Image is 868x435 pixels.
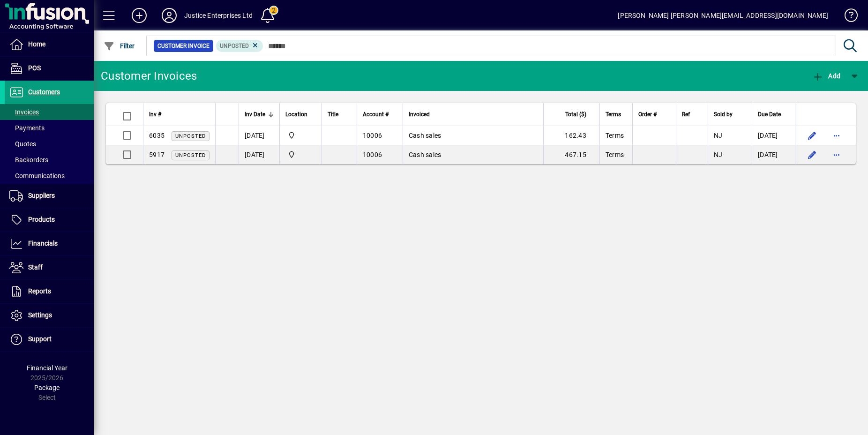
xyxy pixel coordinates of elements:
a: Suppliers [5,184,94,208]
span: Terms [606,132,624,139]
td: [DATE] [752,126,795,145]
span: Title [328,109,338,120]
span: Cash sales [409,151,441,158]
div: Account # [363,109,397,120]
a: Communications [5,168,94,184]
a: Settings [5,304,94,327]
a: Reports [5,280,94,303]
span: Customers [28,88,60,96]
span: Sold by [714,109,733,120]
a: Home [5,33,94,56]
span: Payments [9,124,45,132]
td: [DATE] [752,145,795,164]
a: Knowledge Base [838,2,856,32]
span: Terms [606,151,624,158]
span: Financial Year [27,364,67,372]
a: Payments [5,120,94,136]
td: [DATE] [239,145,279,164]
div: Inv # [149,109,210,120]
span: POS [28,64,41,72]
span: Account # [363,109,389,120]
div: [PERSON_NAME] [PERSON_NAME][EMAIL_ADDRESS][DOMAIN_NAME] [618,8,828,23]
span: Cash sales [409,132,441,139]
span: 10006 [363,132,382,139]
span: Products [28,216,55,223]
span: Communications [9,172,65,180]
span: Invoices [9,108,39,116]
span: Unposted [220,43,249,49]
div: Justice Enterprises Ltd [184,8,253,23]
div: Title [328,109,351,120]
div: Customer Invoices [101,68,197,83]
a: POS [5,57,94,80]
span: Support [28,335,52,343]
div: Due Date [758,109,789,120]
button: Filter [101,37,137,54]
button: More options [829,147,844,162]
span: NJ [714,151,723,158]
td: 162.43 [543,126,599,145]
span: Unposted [175,152,206,158]
a: Invoices [5,104,94,120]
a: Support [5,328,94,351]
span: Due Date [758,109,781,120]
div: Invoiced [409,109,538,120]
a: Financials [5,232,94,255]
span: Reports [28,287,51,295]
span: Add [812,72,840,80]
span: Staff [28,263,43,271]
span: Customer Invoice [157,41,210,51]
span: Albany Warehouse [285,150,316,160]
span: Settings [28,311,52,319]
td: 467.15 [543,145,599,164]
button: Add [810,67,843,84]
a: Quotes [5,136,94,152]
span: Financials [28,240,58,247]
div: Order # [638,109,670,120]
span: Invoiced [409,109,430,120]
span: Location [285,109,307,120]
span: Unposted [175,133,206,139]
div: Ref [682,109,702,120]
span: Package [34,384,60,391]
span: Terms [606,109,621,120]
div: Sold by [714,109,746,120]
div: Inv Date [245,109,274,120]
button: Edit [805,147,820,162]
div: Total ($) [549,109,595,120]
td: [DATE] [239,126,279,145]
span: NJ [714,132,723,139]
a: Staff [5,256,94,279]
div: Location [285,109,316,120]
span: Inv # [149,109,161,120]
a: Products [5,208,94,232]
span: Total ($) [565,109,586,120]
button: Add [124,7,154,24]
span: Albany Warehouse [285,130,316,141]
span: 6035 [149,132,165,139]
button: Profile [154,7,184,24]
span: Ref [682,109,690,120]
span: Order # [638,109,657,120]
button: More options [829,128,844,143]
span: 10006 [363,151,382,158]
span: Home [28,40,45,48]
span: Quotes [9,140,36,148]
span: Backorders [9,156,48,164]
mat-chip: Customer Invoice Status: Unposted [216,40,263,52]
span: Suppliers [28,192,55,199]
a: Backorders [5,152,94,168]
span: Inv Date [245,109,265,120]
span: Filter [104,42,135,50]
button: Edit [805,128,820,143]
span: 5917 [149,151,165,158]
